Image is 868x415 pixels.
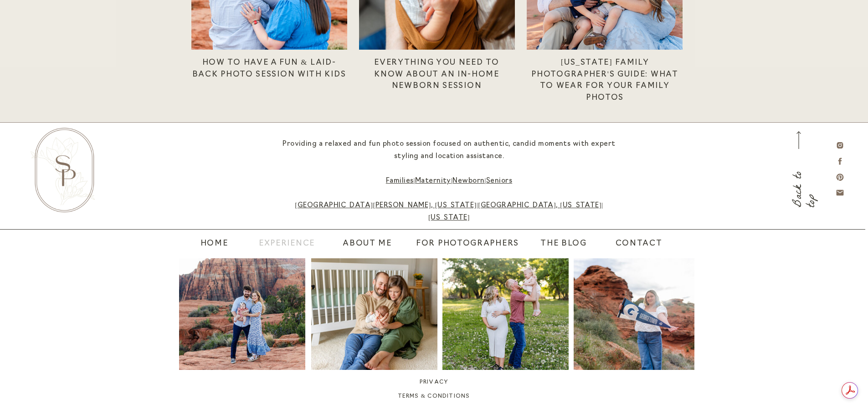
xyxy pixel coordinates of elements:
a: Maternity [415,178,451,184]
p: Providing a relaxed and fun photo session focused on authentic, candid moments with expert stylin... [279,138,619,225]
a: Privacy [243,378,625,388]
a: Experience [256,238,318,251]
a: [US_STATE] [428,215,470,221]
a: About Me [334,238,401,251]
a: Back to top [793,153,804,207]
a: Everything YOu need to know about an in-home newborn session [360,57,514,88]
a: Terms & Conditions [233,392,634,402]
a: The blog [530,238,598,251]
a: Newborn [452,178,484,184]
a: [US_STATE] Family Photographer's Guide: What to WEar for your Family Photos [528,57,683,97]
a: contact [616,238,652,251]
a: Families [386,178,414,184]
a: [GEOGRAPHIC_DATA][PERSON_NAME], [US_STATE] [295,202,476,209]
a: Seniors [486,178,512,184]
a: [GEOGRAPHIC_DATA], [US_STATE] [478,202,601,209]
a: How to Have a Fun & Laid-back photo session with kids [192,57,347,88]
a: home [200,238,223,251]
a: For Photographers [411,238,524,251]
